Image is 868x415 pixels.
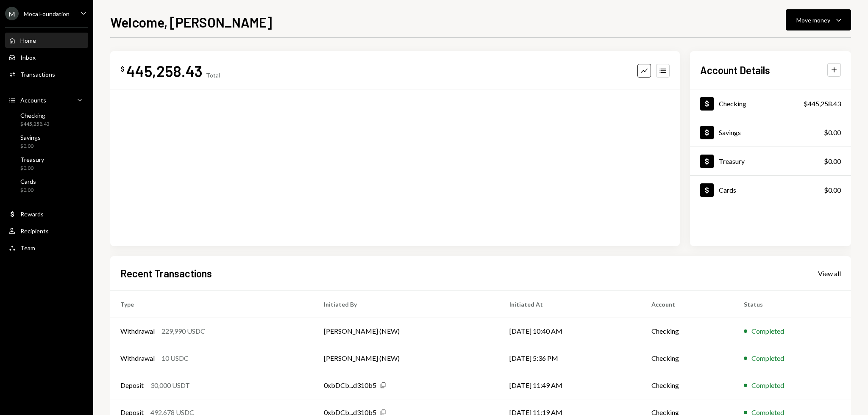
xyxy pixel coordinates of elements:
[24,10,70,17] div: Moca Foundation
[126,61,203,80] div: 445,258.43
[314,345,500,372] td: [PERSON_NAME] (NEW)
[314,318,500,345] td: [PERSON_NAME] (NEW)
[324,380,376,390] div: 0xbDCb...d310b5
[5,175,88,196] a: Cards$0.00
[719,157,745,165] div: Treasury
[804,99,841,109] div: $445,258.43
[20,71,55,78] div: Transactions
[719,100,746,108] div: Checking
[20,156,44,163] div: Treasury
[690,89,851,118] a: Checking$445,258.43
[20,227,49,235] div: Recipients
[5,66,88,82] a: Transactions
[110,14,272,30] h1: Welcome, [PERSON_NAME]
[206,72,220,79] div: Total
[20,121,50,128] div: $445,258.43
[20,187,36,194] div: $0.00
[5,223,88,238] a: Recipients
[120,266,212,280] h2: Recent Transactions
[734,290,851,318] th: Status
[5,131,88,152] a: Savings$0.00
[20,244,35,252] div: Team
[5,109,88,130] a: Checking$445,258.43
[314,290,500,318] th: Initiated By
[499,318,641,345] td: [DATE] 10:40 AM
[719,128,741,136] div: Savings
[700,63,770,77] h2: Account Details
[824,185,841,195] div: $0.00
[20,178,36,185] div: Cards
[719,186,736,194] div: Cards
[751,353,784,363] div: Completed
[20,112,50,119] div: Checking
[5,153,88,174] a: Treasury$0.00
[120,326,155,336] div: Withdrawal
[20,143,41,150] div: $0.00
[120,380,144,390] div: Deposit
[786,9,851,30] button: Move money
[5,7,19,20] div: M
[499,290,641,318] th: Initiated At
[690,118,851,147] a: Savings$0.00
[751,326,784,336] div: Completed
[690,176,851,204] a: Cards$0.00
[110,290,314,318] th: Type
[824,156,841,166] div: $0.00
[20,37,36,44] div: Home
[5,50,88,65] a: Inbox
[20,134,41,141] div: Savings
[5,240,88,255] a: Team
[5,92,88,108] a: Accounts
[161,353,189,363] div: 10 USDC
[751,380,784,390] div: Completed
[824,127,841,138] div: $0.00
[120,65,125,73] div: $
[818,269,841,278] div: View all
[641,345,734,372] td: Checking
[641,372,734,399] td: Checking
[20,165,44,172] div: $0.00
[161,326,205,336] div: 229,990 USDC
[690,147,851,175] a: Treasury$0.00
[20,97,46,104] div: Accounts
[20,54,36,61] div: Inbox
[796,16,830,25] div: Move money
[20,210,44,218] div: Rewards
[818,268,841,278] a: View all
[150,380,190,390] div: 30,000 USDT
[499,345,641,372] td: [DATE] 5:36 PM
[641,290,734,318] th: Account
[5,33,88,48] a: Home
[120,353,155,363] div: Withdrawal
[641,318,734,345] td: Checking
[499,372,641,399] td: [DATE] 11:49 AM
[5,206,88,221] a: Rewards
